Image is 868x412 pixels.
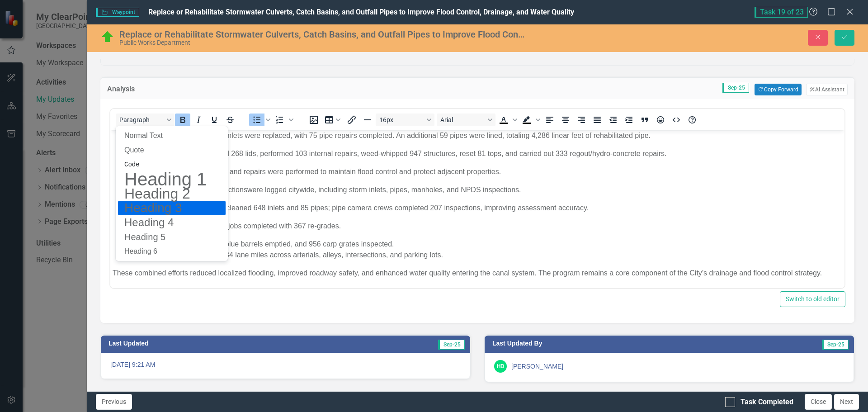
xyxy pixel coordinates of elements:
h5: Heading 5 [123,232,208,242]
h3: Heading 3 [123,203,208,213]
span: Task 19 of 23 [755,7,808,18]
button: Underline [207,114,222,126]
button: Insert image [306,114,321,126]
h3: Last Updated By [492,340,722,347]
div: [PERSON_NAME] [511,362,563,371]
span: Sep-25 [722,83,749,93]
blockquote: Quote [123,145,208,156]
div: HD [494,360,507,373]
h3: Analysis [107,85,241,93]
button: Font size 16px [376,114,434,126]
button: Strikethrough [222,114,238,126]
div: Replace or Rehabilitate Stormwater Culverts, Catch Basins, and Outfall Pipes to Improve Flood Con... [119,29,524,39]
div: Heading 4 [118,215,226,230]
div: Normal Text [118,128,226,143]
button: Help [684,114,700,126]
button: Table [322,114,344,126]
button: Next [834,394,859,410]
button: Italic [191,114,206,126]
button: Align left [542,114,557,126]
div: Heading 1 [118,172,226,186]
div: Heading 2 [118,186,226,201]
div: Heading 6 [118,244,226,259]
h1: Heading 1 [123,174,208,185]
button: Previous [96,394,132,410]
button: Align center [558,114,573,126]
span: Replace or Rehabilitate Stormwater Culverts, Catch Basins, and Outfall Pipes to Improve Flood Con... [148,8,574,16]
div: Text color Black [496,114,519,126]
span: Paragraph [119,116,164,123]
div: Numbered list [272,114,295,126]
button: Block Paragraph [116,114,175,126]
h4: Heading 4 [123,217,208,228]
div: Public Works Department [119,39,524,46]
div: Heading 5 [118,230,226,244]
div: Quote [118,143,226,157]
p: Normal Text [123,130,208,141]
div: Bullet list [249,114,272,126]
button: Blockquote [637,114,652,126]
div: Heading 3 [118,201,226,215]
button: Emojis [653,114,668,126]
button: Font Arial [437,114,495,126]
h2: Heading 2 [123,188,208,199]
button: Justify [590,114,605,126]
button: HTML Editor [669,114,684,126]
button: AI Assistant [806,84,848,95]
div: Code [118,157,226,172]
button: Align right [574,114,589,126]
h3: Last Updated [108,340,320,347]
span: Sep-25 [438,340,465,350]
button: Copy Forward [755,84,801,95]
button: Decrease indent [605,114,621,126]
button: Close [805,394,832,410]
button: Switch to old editor [780,291,845,307]
span: Arial [440,116,485,123]
button: Horizontal line [360,114,375,126]
button: Bold [175,114,190,126]
h6: Heading 6 [123,246,208,257]
span: Waypoint [96,8,139,17]
iframe: Rich Text Area [110,130,844,288]
span: 16px [379,116,424,123]
pre: Code [123,159,208,170]
img: On Schedule or Complete [100,30,115,44]
button: Increase indent [621,114,637,126]
div: [DATE] 9:21 AM [101,353,470,379]
span: Sep-25 [822,340,849,350]
div: Task Completed [741,397,793,407]
div: Background color Black [519,114,542,126]
button: Insert/edit link [344,114,359,126]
